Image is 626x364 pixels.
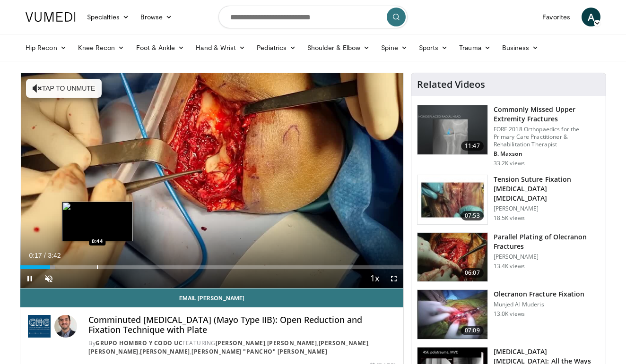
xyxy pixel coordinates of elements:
[417,289,600,339] a: 07:09 Olecranon Fracture Fixation Munjed Al Muderis 13.0K views
[88,339,396,356] div: By FEATURING , , , , ,
[88,347,139,356] a: [PERSON_NAME]
[494,262,525,270] p: 13.4K views
[267,339,317,347] a: [PERSON_NAME]
[190,38,251,57] a: Hand & Wrist
[20,73,403,288] video-js: Video Player
[140,347,190,356] a: [PERSON_NAME]
[72,38,130,57] a: Knee Recon
[417,105,487,154] img: b2c65235-e098-4cd2-ab0f-914df5e3e270.150x105_q85_crop-smart_upscale.jpg
[494,214,525,222] p: 18.5K views
[417,175,600,225] a: 07:53 Tension Suture Fixation [MEDICAL_DATA] [MEDICAL_DATA] [PERSON_NAME] 18.5K views
[494,310,525,318] p: 13.0K views
[413,38,454,57] a: Sports
[88,315,396,335] h4: Comminuted [MEDICAL_DATA] (Mayo Type IIB): Open Reduction and Fixation Technique with Plate
[494,160,525,167] p: 33.2K views
[44,252,46,259] span: /
[494,175,600,203] h3: Tension Suture Fixation [MEDICAL_DATA] [MEDICAL_DATA]
[191,347,327,356] a: [PERSON_NAME] "Pancho" [PERSON_NAME]
[130,38,191,57] a: Foot & Ankle
[417,105,600,167] a: 11:47 Commonly Missed Upper Extremity Fractures FORE 2018 Orthopaedics for the Primary Care Pract...
[461,326,484,335] span: 07:09
[494,105,600,124] h3: Commonly Missed Upper Extremity Fractures
[494,301,585,308] p: Munjed Al Muderis
[48,252,61,259] span: 3:42
[496,38,545,57] a: Business
[319,339,369,347] a: [PERSON_NAME]
[417,233,487,282] img: XzOTlMlQSGUnbGTX4xMDoxOjBrO-I4W8.150x105_q85_crop-smart_upscale.jpg
[461,211,484,220] span: 07:53
[494,205,600,212] p: [PERSON_NAME]
[417,232,600,282] a: 06:07 Parallel Plating of Olecranon Fractures [PERSON_NAME] 13.4K views
[20,269,39,288] button: Pause
[453,38,496,57] a: Trauma
[417,79,485,90] h4: Related Videos
[494,289,585,299] h3: Olecranon Fracture Fixation
[494,232,600,251] h3: Parallel Plating of Olecranon Fractures
[417,290,487,339] img: eolv1L8ZdYrFVOcH4xMDoxOjA4MTsiGN_1.150x105_q85_crop-smart_upscale.jpg
[26,79,102,98] button: Tap to unmute
[20,265,403,269] div: Progress Bar
[216,339,266,347] a: [PERSON_NAME]
[494,150,600,158] p: B. Maxson
[251,38,302,57] a: Pediatrics
[537,8,576,26] a: Favorites
[20,288,403,307] a: Email [PERSON_NAME]
[302,38,375,57] a: Shoulder & Elbow
[39,269,58,288] button: Unmute
[494,253,600,261] p: [PERSON_NAME]
[417,175,487,224] img: 2b3f274d-c71d-4a83-860d-c7593ec06d86.150x105_q85_crop-smart_upscale.jpg
[54,315,77,338] img: Avatar
[461,268,484,278] span: 06:07
[384,269,403,288] button: Fullscreen
[29,252,42,259] span: 0:17
[375,38,413,57] a: Spine
[20,38,72,57] a: Hip Recon
[582,8,600,26] a: A
[365,269,384,288] button: Playback Rate
[218,6,408,28] input: Search topics, interventions
[26,12,76,22] img: VuMedi Logo
[96,339,183,347] a: Grupo Hombro y Codo UC
[28,315,51,338] img: Grupo Hombro y Codo UC
[461,141,484,151] span: 11:47
[62,202,133,241] img: image.jpeg
[494,126,600,148] p: FORE 2018 Orthopaedics for the Primary Care Practitioner & Rehabilitation Therapist
[81,8,135,26] a: Specialties
[135,8,178,26] a: Browse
